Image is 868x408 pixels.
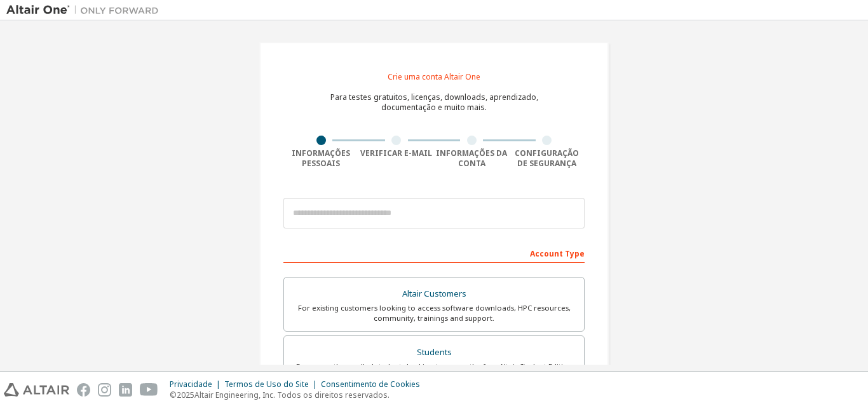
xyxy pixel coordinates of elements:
[381,102,487,113] font: documentação e muito mais.
[224,379,309,390] font: Termos de Uso do Site
[292,285,576,303] div: Altair Customers
[140,383,158,397] img: youtube.svg
[283,243,585,263] div: Account Type
[194,390,390,400] font: Altair Engineering, Inc. Todos os direitos reservados.
[292,303,576,323] div: For existing customers looking to access software downloads, HPC resources, community, trainings ...
[360,148,432,158] font: Verificar e-mail
[170,390,177,400] font: ©
[4,383,69,397] img: altair_logo.svg
[292,362,576,382] div: For currently enrolled students looking to access the free Altair Student Edition bundle and all ...
[436,148,507,169] font: Informações da conta
[119,383,132,397] img: linkedin.svg
[6,4,165,17] img: Altair Um
[170,379,212,390] font: Privacidade
[515,148,579,169] font: Configuração de segurança
[98,383,111,397] img: instagram.svg
[77,383,90,397] img: facebook.svg
[321,379,420,390] font: Consentimento de Cookies
[330,92,538,102] font: Para testes gratuitos, licenças, downloads, aprendizado,
[388,71,480,82] font: Crie uma conta Altair One
[292,148,350,169] font: Informações pessoais
[292,344,576,362] div: Students
[177,390,194,400] font: 2025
